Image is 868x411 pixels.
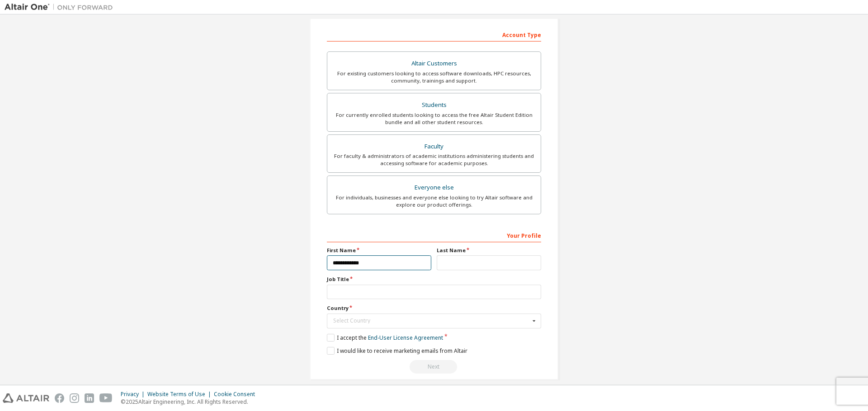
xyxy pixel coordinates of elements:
[333,99,535,111] div: Students
[327,27,541,42] div: Account Type
[368,334,443,342] a: End-User License Agreement
[333,194,535,208] div: For individuals, businesses and everyone else looking to try Altair software and explore our prod...
[327,247,431,254] label: First Name
[327,276,541,283] label: Job Title
[55,393,64,403] img: facebook.svg
[327,360,541,374] div: Read and acccept EULA to continue
[147,391,214,398] div: Website Terms of Use
[333,70,535,84] div: For existing customers looking to access software downloads, HPC resources, community, trainings ...
[99,393,113,403] img: youtube.svg
[70,393,79,403] img: instagram.svg
[333,181,535,194] div: Everyone else
[333,57,535,70] div: Altair Customers
[5,3,118,12] img: Altair One
[437,247,541,254] label: Last Name
[85,393,94,403] img: linkedin.svg
[333,140,535,153] div: Faculty
[121,391,147,398] div: Privacy
[327,334,443,342] label: I accept the
[333,111,535,126] div: For currently enrolled students looking to access the free Altair Student Edition bundle and all ...
[214,391,260,398] div: Cookie Consent
[121,398,260,406] p: © 2025 Altair Engineering, Inc. All Rights Reserved.
[327,347,467,355] label: I would like to receive marketing emails from Altair
[333,318,530,323] div: Select Country
[3,393,49,403] img: altair_logo.svg
[327,228,541,242] div: Your Profile
[327,305,541,312] label: Country
[333,152,535,167] div: For faculty & administrators of academic institutions administering students and accessing softwa...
